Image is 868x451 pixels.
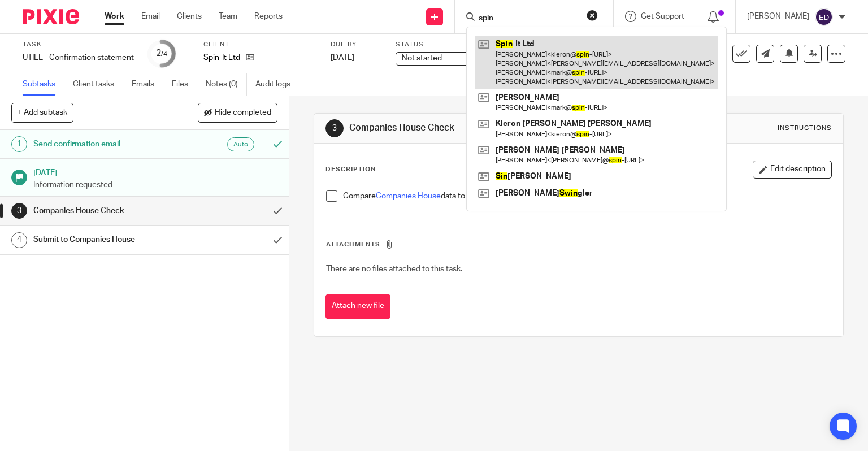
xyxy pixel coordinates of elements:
[326,241,380,248] span: Attachments
[177,11,202,22] a: Clients
[215,109,271,118] span: Hide completed
[219,11,237,22] a: Team
[11,203,27,219] div: 3
[325,119,344,137] div: 3
[161,51,167,57] small: /4
[33,202,181,219] h1: Companies House Check
[23,40,134,49] label: Task
[132,73,163,96] a: Emails
[23,73,64,96] a: Subtasks
[203,40,316,49] label: Client
[396,40,509,49] label: Status
[23,52,134,63] div: UTILE - Confirmation statement
[198,103,277,122] button: Hide completed
[255,73,299,96] a: Audit logs
[11,136,27,152] div: 1
[254,11,283,22] a: Reports
[11,232,27,248] div: 4
[33,164,277,179] h1: [DATE]
[587,10,598,21] button: Clear
[23,9,79,24] img: Pixie
[753,161,832,179] button: Edit description
[478,14,579,24] input: Search
[325,294,390,319] button: Attach new file
[206,73,247,96] a: Notes (0)
[349,122,602,134] h1: Companies House Check
[376,192,441,200] a: Companies House
[203,52,240,63] p: Spin-It Ltd
[326,265,462,273] span: There are no files attached to this task.
[641,12,684,20] span: Get Support
[172,73,197,96] a: Files
[815,8,833,26] img: svg%3E
[331,40,381,49] label: Due by
[325,165,376,174] p: Description
[11,103,73,122] button: + Add subtask
[778,124,832,133] div: Instructions
[343,190,832,202] p: Compare data to Client on Pixie (company name: , company number:
[156,47,167,60] div: 2
[105,11,124,22] a: Work
[73,73,123,96] a: Client tasks
[227,137,254,151] div: Auto
[747,11,809,22] p: [PERSON_NAME]
[141,11,160,22] a: Email
[33,136,181,153] h1: Send confirmation email
[331,54,354,62] span: [DATE]
[33,231,181,248] h1: Submit to Companies House
[33,179,277,190] p: Information requested
[402,54,442,62] span: Not started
